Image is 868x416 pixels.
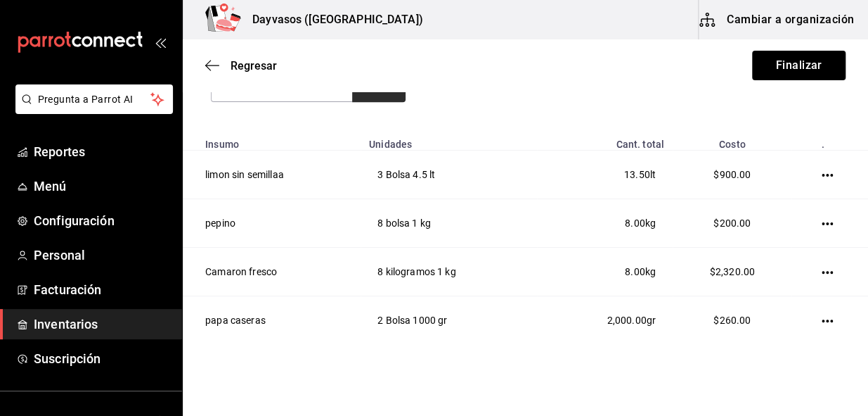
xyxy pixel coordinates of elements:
button: Pregunta a Parrot AI [15,84,173,114]
span: $200.00 [713,218,751,229]
span: $900.00 [713,169,751,180]
th: . [791,130,868,151]
td: 2 Bolsa 1000 gr [361,296,537,345]
td: pepino [183,199,361,248]
button: open_drawer_menu [155,37,166,48]
span: Suscripción [34,349,171,368]
span: Reportes [34,142,171,161]
td: 8 bolsa 1 kg [361,199,537,248]
span: Inventarios [34,315,171,334]
td: kg [537,248,673,296]
th: Unidades [361,130,537,151]
th: Costo [673,130,792,151]
h3: Dayvasos ([GEOGRAPHIC_DATA]) [241,11,423,28]
th: Cant. total [537,130,673,151]
span: 2,000.00 [607,315,646,326]
span: 8.00 [625,218,645,229]
td: papa caseras [183,296,361,345]
td: limon sin semillaa [183,151,361,199]
span: $2,320.00 [709,266,754,277]
span: 13.50 [624,169,650,180]
td: Camaron fresco [183,248,361,296]
th: Insumo [183,130,361,151]
a: Pregunta a Parrot AI [10,102,173,117]
span: Menú [34,177,171,196]
span: Facturación [34,280,171,299]
td: kg [537,199,673,248]
span: Regresar [231,59,277,73]
td: lt [537,151,673,199]
span: Configuración [34,211,171,230]
td: gr [537,296,673,345]
button: Regresar [205,59,277,73]
button: Finalizar [752,51,846,80]
span: $260.00 [713,315,751,326]
td: 8 kilogramos 1 kg [361,248,537,296]
span: 8.00 [625,266,645,277]
td: 3 Bolsa 4.5 lt [361,151,537,199]
span: Pregunta a Parrot AI [38,92,151,107]
span: Personal [34,246,171,265]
